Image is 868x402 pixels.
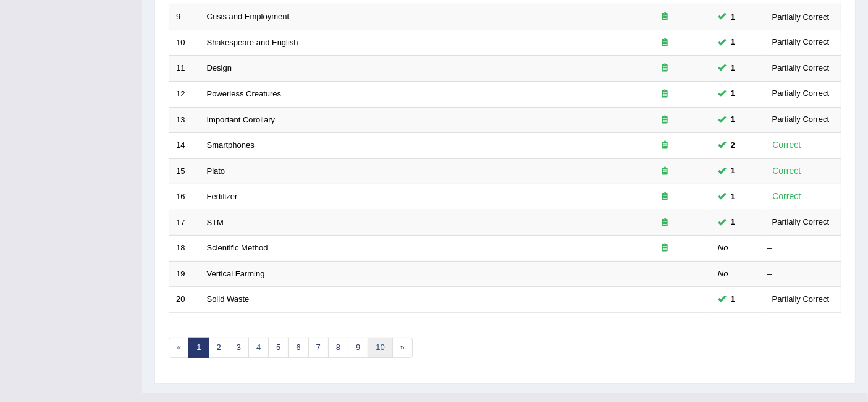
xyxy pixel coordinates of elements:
a: 7 [308,338,329,358]
a: » [392,338,413,358]
div: Exam occurring question [625,242,704,254]
a: 9 [348,338,368,358]
a: 4 [248,338,269,358]
a: Powerless Creatures [207,89,282,98]
a: Important Corollary [207,115,276,124]
div: Correct [767,164,806,178]
div: Correct [767,189,806,203]
a: 1 [188,338,209,358]
td: 9 [169,4,200,30]
a: Fertilizer [207,192,238,201]
em: No [718,269,728,278]
td: 10 [169,30,200,56]
td: 20 [169,287,200,313]
td: 16 [169,184,200,210]
span: You can still take this question [726,190,740,203]
span: « [169,338,189,358]
a: Plato [207,166,225,176]
a: Vertical Farming [207,269,265,278]
div: Exam occurring question [625,191,704,203]
td: 15 [169,158,200,184]
div: Exam occurring question [625,62,704,74]
a: 5 [268,338,289,358]
div: Exam occurring question [625,37,704,49]
span: You can still take this question [726,36,740,49]
a: Solid Waste [207,294,250,304]
td: 19 [169,261,200,287]
span: You can still take this question [726,165,740,177]
div: Correct [767,138,806,152]
div: Partially Correct [767,87,834,100]
td: 13 [169,107,200,133]
a: 2 [208,338,229,358]
div: Exam occurring question [625,166,704,177]
div: Exam occurring question [625,217,704,229]
span: You can still take this question [726,139,740,152]
span: You can still take this question [726,113,740,126]
em: No [718,243,728,252]
div: Exam occurring question [625,88,704,100]
a: Smartphones [207,140,255,150]
div: Partially Correct [767,293,834,306]
td: 12 [169,81,200,107]
div: Partially Correct [767,216,834,229]
div: Partially Correct [767,36,834,49]
div: Exam occurring question [625,114,704,126]
div: Partially Correct [767,11,834,24]
a: 8 [328,338,348,358]
td: 18 [169,236,200,262]
span: You can still take this question [726,11,740,24]
a: Scientific Method [207,243,268,252]
div: Partially Correct [767,62,834,75]
span: You can still take this question [726,62,740,75]
span: You can still take this question [726,216,740,229]
div: – [767,268,834,280]
a: 6 [288,338,308,358]
span: You can still take this question [726,87,740,100]
a: 3 [229,338,249,358]
div: Exam occurring question [625,11,704,23]
a: Shakespeare and English [207,38,298,47]
a: STM [207,218,224,227]
a: Design [207,63,232,72]
div: Exam occurring question [625,140,704,152]
td: 14 [169,133,200,159]
a: Crisis and Employment [207,12,290,21]
span: You can still take this question [726,293,740,306]
td: 11 [169,56,200,82]
td: 17 [169,210,200,236]
a: 10 [368,338,392,358]
div: – [767,242,834,254]
div: Partially Correct [767,113,834,126]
